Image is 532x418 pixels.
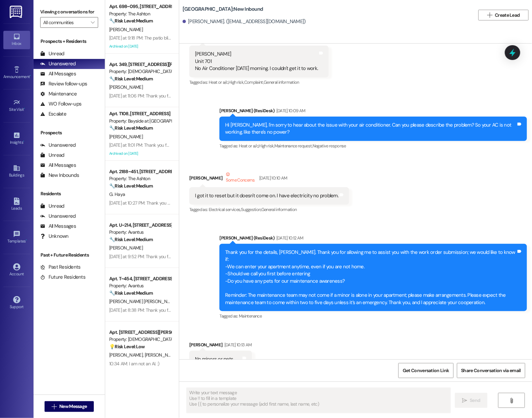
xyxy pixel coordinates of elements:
[225,249,516,306] div: Thank you for the details, [PERSON_NAME]. Thank you for allowing me to assist you with the work o...
[241,207,261,212] span: Suggestion ,
[40,60,76,67] div: Unanswered
[313,143,346,149] span: Negative response
[487,12,492,18] i: 
[225,122,516,136] div: Hi [PERSON_NAME], I'm sorry to hear about the issue with your air conditioner. Can you please des...
[109,18,153,24] strong: 🔧 Risk Level: Medium
[398,363,453,378] button: Get Conversation Link
[3,130,30,148] a: Insights •
[239,313,262,319] span: Maintenance
[261,207,297,212] span: General information
[109,35,208,41] div: [DATE] at 9:18 PM: The patio blind was not replaced
[145,352,178,358] span: [PERSON_NAME]
[109,142,519,148] div: [DATE] at 11:01 PM: Thank you for your message. Our offices are currently closed, but we will con...
[109,290,153,296] strong: 🔧 Risk Level: Medium
[40,7,98,17] label: Viewing conversations for
[34,252,105,259] div: Past + Future Residents
[183,18,306,25] div: [PERSON_NAME]. ([EMAIL_ADDRESS][DOMAIN_NAME])
[3,97,30,115] a: Site Visit •
[34,129,105,136] div: Prospects
[495,12,520,19] span: Create Lead
[461,367,521,374] span: Share Conversation via email
[109,282,171,289] div: Property: Avantus
[457,363,525,378] button: Share Conversation via email
[23,139,24,144] span: •
[40,264,81,271] div: Past Residents
[195,51,318,72] div: [PERSON_NAME] Unit 701 No Air Conditioner [DATE] morning. I couldn't get it to work.
[223,341,252,348] div: [DATE] 10:13 AM
[509,398,514,403] i: 
[189,341,252,351] div: [PERSON_NAME]
[219,311,527,321] div: Tagged as:
[195,356,234,363] div: No minors or pets.
[189,171,349,187] div: [PERSON_NAME]
[109,118,171,125] div: Property: Bayside at [GEOGRAPHIC_DATA]
[403,367,449,374] span: Get Conversation Link
[109,10,171,17] div: Property: The Ashton
[109,110,171,117] div: Apt. T108, [STREET_ADDRESS]
[183,6,263,13] b: [GEOGRAPHIC_DATA]: New Inbound
[40,223,76,230] div: All Messages
[274,143,313,149] span: Maintenance request ,
[109,222,171,229] div: Apt. U~214, [STREET_ADDRESS]
[195,192,338,199] div: I got it to reset but it doesn't come on. I have electricity no problem.
[43,17,87,28] input: All communities
[109,26,143,32] span: [PERSON_NAME]
[40,203,64,210] div: Unread
[3,196,30,214] a: Leads
[224,171,256,185] div: Some Concerns
[109,344,145,350] strong: 💡 Risk Level: Low
[26,238,27,242] span: •
[52,404,57,409] i: 
[3,294,30,312] a: Support
[109,245,143,251] span: [PERSON_NAME]
[109,200,521,206] div: [DATE] at 10:27 PM: Thank you for your message. Our offices are currently closed, but we will con...
[40,152,64,159] div: Unread
[109,361,159,367] div: 10:34 AM: I am not an AI. :)
[258,175,287,182] div: [DATE] 10:10 AM
[109,61,171,68] div: Apt. 349, [STREET_ADDRESS][PERSON_NAME]
[462,398,467,403] i: 
[40,100,81,108] div: WO Follow-ups
[209,207,241,212] span: Electrical services ,
[40,233,69,240] div: Unknown
[91,20,94,25] i: 
[24,106,25,111] span: •
[3,228,30,247] a: Templates •
[34,190,105,197] div: Residents
[109,76,153,82] strong: 🔧 Risk Level: Medium
[109,134,143,140] span: [PERSON_NAME]
[239,143,259,149] span: Heat or a/c ,
[189,77,329,87] div: Tagged as:
[3,31,30,49] a: Inbox
[109,329,171,336] div: Apt. [STREET_ADDRESS][PERSON_NAME]
[109,149,172,158] div: Archived on [DATE]
[40,70,76,77] div: All Messages
[478,10,529,20] button: Create Lead
[45,401,94,412] button: New Message
[3,162,30,181] a: Buildings
[109,275,171,282] div: Apt. T~454, [STREET_ADDRESS]
[219,107,527,117] div: [PERSON_NAME] (ResiDesk)
[189,205,349,214] div: Tagged as:
[109,125,153,131] strong: 🔧 Risk Level: Medium
[109,3,171,10] div: Apt. 698~095, [STREET_ADDRESS]
[244,79,264,85] span: Complaint ,
[470,397,480,404] span: Send
[59,403,87,410] span: New Message
[40,111,66,118] div: Escalate
[40,172,79,179] div: New Inbounds
[109,191,125,197] span: G. Haya
[109,175,171,182] div: Property: The Ashton
[109,352,145,358] span: [PERSON_NAME]
[30,73,31,78] span: •
[455,393,487,408] button: Send
[209,79,228,85] span: Heat or a/c ,
[109,298,179,304] span: [PERSON_NAME] [PERSON_NAME]
[275,107,306,114] div: [DATE] 10:09 AM
[228,79,244,85] span: High risk ,
[259,143,275,149] span: High risk ,
[40,213,76,220] div: Unanswered
[109,42,172,51] div: Archived on [DATE]
[40,90,77,97] div: Maintenance
[10,6,23,18] img: ResiDesk Logo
